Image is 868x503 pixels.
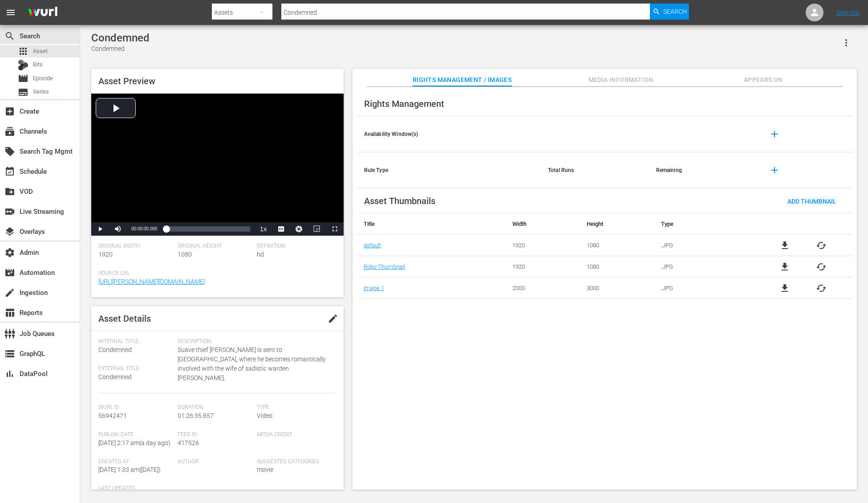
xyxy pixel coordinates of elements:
span: 417526 [178,439,199,446]
span: Appears On [730,74,797,86]
span: hd [257,251,264,258]
span: Search [4,31,15,41]
button: cached [816,283,827,294]
span: Type [257,404,332,411]
span: Live Streaming [4,206,15,217]
td: 1920 [506,256,580,278]
span: Series [33,87,49,96]
span: 00:00:00.000 [131,226,157,231]
th: Title [357,213,506,235]
button: Playback Rate [255,222,272,236]
span: Schedule [4,166,15,177]
span: Duration [178,404,252,411]
span: Asset [18,46,28,57]
span: Asset Details [98,313,151,324]
span: Search Tag Mgmt [4,146,15,157]
th: Width [506,213,580,235]
span: Condemned [98,346,132,353]
span: Job Queues [4,328,15,339]
img: ans4CAIJ8jUAAAAAAAAAAAAAAAAAAAAAAAAgQb4GAAAAAAAAAAAAAAAAAAAAAAAAJMjXAAAAAAAAAAAAAAAAAAAAAAAAgAT5G... [21,2,64,23]
td: 2000 [506,278,580,299]
span: add [769,165,780,176]
span: Asset Thumbnails [364,196,435,206]
span: Asset [33,47,48,56]
span: VOD [4,186,15,197]
span: 01:26:35.857 [178,412,214,419]
a: Sign Out [836,9,860,16]
span: [DATE] 2:17 am ( a day ago ) [98,439,170,446]
span: Rights Management [364,98,444,109]
span: Automation [4,267,15,278]
td: 3000 [580,278,654,299]
button: Captions [272,222,290,236]
div: Video Player [91,94,344,236]
td: 1080 [580,256,654,278]
span: Video [257,412,272,419]
a: default [364,242,381,249]
span: Bits [33,60,43,69]
span: 1080 [178,251,192,258]
span: Add Thumbnail [780,198,844,205]
button: Mute [109,222,127,236]
span: Original Width [98,243,173,250]
button: add [764,123,785,145]
button: Jump To Time [290,222,308,236]
a: [URL][PERSON_NAME][DOMAIN_NAME] [98,278,205,285]
a: Image 1 [364,285,384,291]
th: Total Runs [541,152,649,188]
div: Bits [18,60,28,70]
span: Created At [98,458,173,466]
span: 1920 [98,251,113,258]
a: file_download [779,240,790,251]
span: Channels [4,126,15,137]
span: [DATE] 1:33 am ( [DATE] ) [98,466,161,473]
span: Episode [18,73,28,84]
span: edit [328,313,338,324]
span: Publish Date [98,431,173,438]
button: edit [322,308,344,329]
button: cached [816,240,827,251]
button: Fullscreen [326,222,344,236]
button: Add Thumbnail [780,193,844,209]
th: Rule Type [357,152,541,188]
span: Definition [257,243,332,250]
a: file_download [779,283,790,294]
th: Availability Window(s) [357,116,541,152]
span: Suggested Categories [257,458,332,466]
span: 56942471 [98,412,127,419]
span: Condemned [98,373,132,380]
span: Source Url [98,270,332,277]
span: Ingestion [4,287,15,298]
span: External Title: [98,365,173,372]
td: .JPG [654,235,754,256]
button: cached [816,262,827,272]
a: file_download [779,262,790,272]
span: Episode [33,74,53,83]
th: Type [654,213,754,235]
span: DataPool [4,368,15,379]
span: menu [5,7,16,18]
button: Search [650,4,689,20]
div: Condemned [91,32,150,44]
span: movie [257,466,273,473]
div: Progress Bar [166,226,250,232]
span: Original Height [178,243,252,250]
span: Media Information [588,74,654,86]
td: 1920 [506,235,580,256]
span: GraphQL [4,348,15,359]
span: Last Updated [98,485,173,492]
span: Search [663,4,687,20]
a: Roku-Thumbnail [364,263,405,270]
button: Picture-in-Picture [308,222,326,236]
th: Remaining [649,152,757,188]
span: Wurl Id [98,404,173,411]
span: Internal Title: [98,338,173,345]
button: add [764,159,785,181]
button: Play [91,222,109,236]
td: .JPG [654,278,754,299]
